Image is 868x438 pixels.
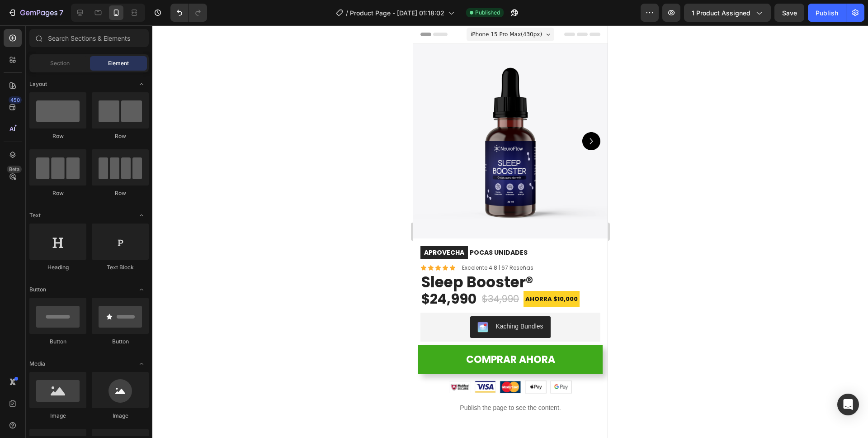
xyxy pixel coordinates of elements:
input: Search Sections & Elements [29,29,149,47]
span: Text [29,211,41,219]
span: Save [782,9,797,17]
p: 7 [59,7,63,18]
button: 1 product assigned [684,4,771,22]
div: Row [29,132,86,140]
span: Toggle open [134,208,149,223]
span: Toggle open [134,357,149,371]
span: Layout [29,80,47,88]
span: Toggle open [134,77,149,91]
button: Save [774,4,804,22]
span: Section [50,59,70,67]
div: Image [92,412,149,420]
span: Media [29,360,45,368]
div: 450 [9,96,22,104]
iframe: Design area [413,25,608,438]
div: Row [92,132,149,140]
div: Image [29,412,86,420]
button: Publish [808,4,846,22]
div: Row [92,189,149,197]
span: Button [29,286,46,294]
span: Published [475,9,500,17]
span: / [346,8,348,18]
div: Beta [7,166,22,173]
div: Undo/Redo [170,4,207,22]
span: Toggle open [134,282,149,297]
span: Element [108,59,129,67]
div: Heading [29,263,86,271]
div: Button [92,338,149,346]
button: 7 [4,4,67,22]
div: Publish [816,8,838,18]
span: Product Page - [DATE] 01:18:02 [350,8,444,18]
div: Button [29,338,86,346]
div: Row [29,189,86,197]
div: Open Intercom Messenger [837,394,859,415]
div: Text Block [92,263,149,271]
span: 1 product assigned [692,8,750,18]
